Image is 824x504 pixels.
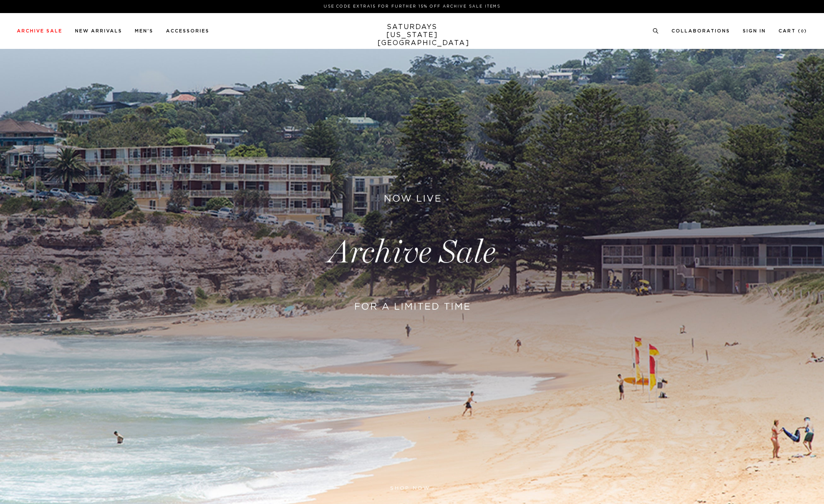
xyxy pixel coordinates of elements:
[166,29,209,33] a: Accessories
[779,29,807,33] a: Cart (0)
[135,29,153,33] a: Men's
[672,29,730,33] a: Collaborations
[75,29,122,33] a: New Arrivals
[20,3,804,10] p: Use Code EXTRA15 for Further 15% Off Archive Sale Items
[801,29,804,33] small: 0
[17,29,62,33] a: Archive Sale
[743,29,766,33] a: Sign In
[377,23,447,47] a: SATURDAYS[US_STATE][GEOGRAPHIC_DATA]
